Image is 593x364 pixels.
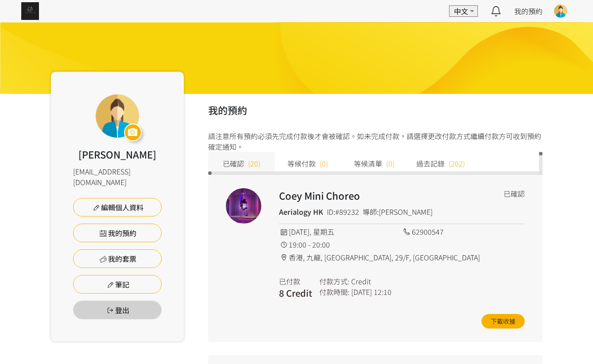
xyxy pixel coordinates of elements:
[73,198,162,217] a: 編輯個人資料
[279,226,402,237] div: [DATE], 星期五
[279,239,402,250] div: 19:00 - 20:00
[73,301,162,319] button: 登出
[248,158,260,169] span: (20)
[289,252,480,263] span: 香港, 九龍, [GEOGRAPHIC_DATA], 29/F, [GEOGRAPHIC_DATA]
[223,158,244,169] span: 已確認
[504,188,525,199] div: 已確認
[287,158,316,169] span: 等候付款
[363,206,433,217] div: 導師:[PERSON_NAME]
[319,287,349,297] div: 付款時間:
[279,287,312,300] h3: 8 Credit
[351,287,391,297] div: [DATE] 12:10
[73,224,162,242] a: 我的預約
[73,275,162,294] a: 筆記
[386,158,395,169] span: (0)
[514,6,543,16] a: 我的預約
[21,2,39,20] img: img_61c0148bb0266
[279,188,476,203] h2: Coey Mini Choreo
[481,314,525,329] a: 下載收據
[279,206,323,217] h4: Aerialogy HK
[416,158,445,169] span: 過去記錄
[449,158,465,169] span: (202)
[351,276,371,287] div: Credit
[279,276,312,287] div: 已付款
[78,147,156,162] div: [PERSON_NAME]
[320,158,328,169] span: (0)
[327,206,359,217] div: ID:#89232
[208,103,543,117] h2: 我的預約
[319,276,349,287] div: 付款方式:
[73,249,162,268] a: 我的套票
[354,158,382,169] span: 等候清單
[73,166,162,187] div: [EMAIL_ADDRESS][DOMAIN_NAME]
